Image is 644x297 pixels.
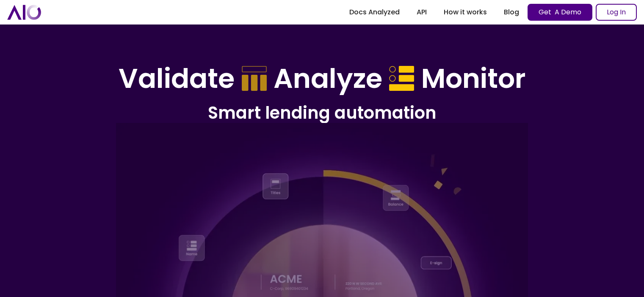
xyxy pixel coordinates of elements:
[274,63,382,95] h1: Analyze
[341,5,408,20] a: Docs Analyzed
[495,5,528,20] a: Blog
[596,4,637,21] a: Log In
[421,63,526,95] h1: Monitor
[408,5,435,20] a: API
[7,5,41,19] a: home
[435,5,495,20] a: How it works
[119,63,235,95] h1: Validate
[81,102,564,124] h2: Smart lending automation
[528,4,592,21] a: Get A Demo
